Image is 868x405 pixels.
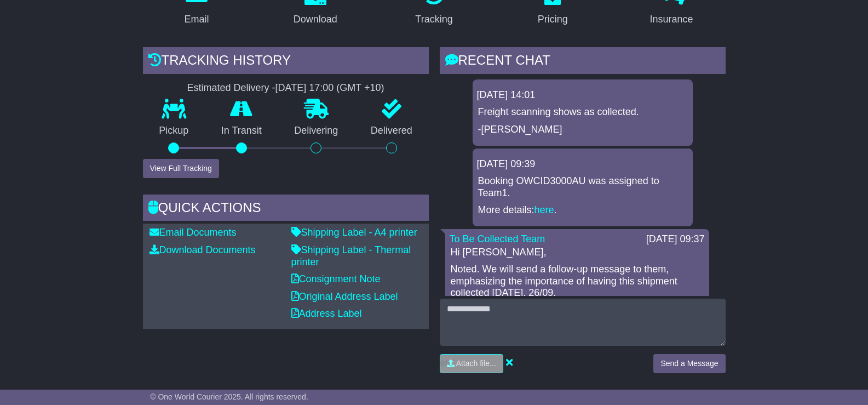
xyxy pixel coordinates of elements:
p: Pickup [143,125,205,137]
div: [DATE] 09:37 [646,233,705,246]
a: Original Address Label [291,291,398,302]
p: Delivered [354,125,429,137]
a: Email Documents [150,227,237,238]
span: © One World Courier 2025. All rights reserved. [150,392,308,401]
div: RECENT CHAT [440,47,726,77]
a: To Be Collected Team [450,233,545,244]
a: Consignment Note [291,273,381,284]
div: Tracking [415,12,452,27]
p: More details: . [478,204,687,216]
a: Shipping Label - A4 printer [291,227,417,238]
p: Noted. We will send a follow-up message to them, emphasizing the importance of having this shipme... [451,264,704,299]
p: Freight scanning shows as collected. [478,106,687,118]
button: View Full Tracking [143,159,219,178]
div: Insurance [650,12,693,27]
div: [DATE] 09:39 [477,158,688,170]
div: Pricing [538,12,568,27]
a: Address Label [291,308,362,319]
div: Email [184,12,209,27]
div: Quick Actions [143,195,429,224]
p: Hi [PERSON_NAME], [451,247,704,259]
p: Delivering [278,125,355,137]
a: here [534,204,554,215]
div: Download [294,12,337,27]
button: Send a Message [653,354,725,373]
div: [DATE] 17:00 (GMT +10) [275,82,384,94]
div: Estimated Delivery - [143,82,429,94]
div: [DATE] 14:01 [477,89,688,101]
p: In Transit [205,125,278,137]
p: -[PERSON_NAME] [478,124,687,136]
p: Booking OWCID3000AU was assigned to Team1. [478,175,687,199]
a: Download Documents [150,244,256,255]
a: Shipping Label - Thermal printer [291,244,411,267]
div: Tracking history [143,47,429,77]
